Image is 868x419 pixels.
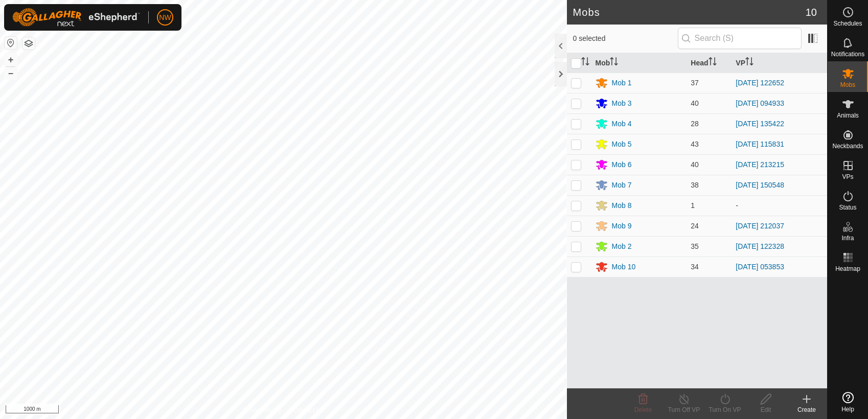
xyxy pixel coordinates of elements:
div: Mob 8 [612,200,632,211]
a: [DATE] 150548 [736,181,784,189]
a: [DATE] 094933 [736,99,784,107]
div: Mob 10 [612,262,636,272]
button: Reset Map [5,37,17,49]
h2: Mobs [573,6,806,18]
p-sorticon: Activate to sort [581,59,589,67]
div: Mob 4 [612,119,632,129]
th: Mob [591,53,687,73]
button: Map Layers [22,37,35,50]
span: Notifications [831,51,864,57]
p-sorticon: Activate to sort [610,59,618,67]
span: Status [839,204,856,211]
th: Head [687,53,732,73]
a: [DATE] 122652 [736,79,784,87]
span: 43 [691,140,699,148]
span: Mobs [840,82,855,88]
span: VPs [842,174,853,180]
div: Mob 7 [612,180,632,191]
a: Contact Us [293,406,324,415]
span: 10 [806,5,817,20]
span: 34 [691,263,699,271]
span: 35 [691,242,699,250]
span: Schedules [833,20,862,27]
div: Mob 3 [612,98,632,109]
div: Mob 6 [612,159,632,170]
th: VP [732,53,827,73]
span: 28 [691,120,699,128]
span: Heatmap [835,266,860,272]
a: [DATE] 053853 [736,263,784,271]
a: [DATE] 212037 [736,222,784,230]
div: Edit [745,405,786,414]
span: Infra [841,235,854,241]
div: Create [786,405,827,414]
span: Animals [837,112,859,119]
a: Privacy Policy [243,406,281,415]
span: Delete [634,406,652,413]
span: 0 selected [573,33,678,44]
span: 37 [691,79,699,87]
span: 40 [691,99,699,107]
button: – [5,67,17,79]
a: [DATE] 135422 [736,120,784,128]
a: Help [828,388,868,416]
button: + [5,54,17,66]
p-sorticon: Activate to sort [745,59,753,67]
span: Help [841,406,854,412]
div: Mob 1 [612,78,632,88]
div: Turn On VP [704,405,745,414]
input: Search (S) [678,28,802,49]
span: NW [159,12,171,23]
a: [DATE] 213215 [736,160,784,169]
div: Mob 5 [612,139,632,150]
img: Gallagher Logo [12,8,140,27]
div: Turn Off VP [664,405,704,414]
span: 24 [691,222,699,230]
div: Mob 9 [612,221,632,231]
div: Mob 2 [612,241,632,252]
span: 40 [691,160,699,169]
span: Neckbands [832,143,863,149]
a: [DATE] 115831 [736,140,784,148]
span: 1 [691,201,695,209]
td: - [732,195,827,216]
p-sorticon: Activate to sort [709,59,717,67]
span: 38 [691,181,699,189]
a: [DATE] 122328 [736,242,784,250]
